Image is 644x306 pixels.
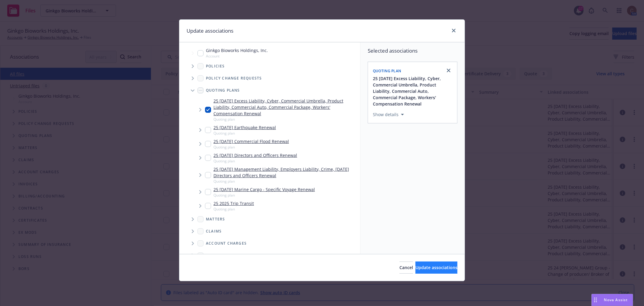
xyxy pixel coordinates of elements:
span: Nova Assist [604,297,628,302]
button: Show details [370,111,406,118]
a: close [445,67,452,74]
span: Policy change requests [206,76,262,80]
div: Drag to move [592,294,599,306]
span: Claims [206,229,222,233]
a: 25 [DATE] Excess Liability, Cyber, Commercial Umbrella, Product Liability, Commercial Auto, Comme... [213,98,358,117]
a: 25 [DATE] Commercial Flood Renewal [213,138,289,145]
a: close [450,27,457,34]
button: Update associations [415,262,457,274]
span: Quoting plans [206,89,240,92]
span: Ginkgo Bioworks Holdings, Inc. [206,47,268,54]
span: Quoting plan [213,158,297,164]
span: Invoices [206,254,226,257]
span: Policies [206,64,225,68]
a: 25 [DATE] Directors and Officers Renewal [213,152,297,158]
span: Quoting plan [213,207,254,212]
span: Matters [206,217,225,221]
button: Cancel [399,262,413,274]
a: 25 2025 Trip Transit [213,200,254,207]
span: Selected associations [368,47,457,54]
a: 25 [DATE] Marine Cargo - Specific Voyage Renewal [213,186,315,193]
h1: Update associations [187,27,233,35]
button: 25 [DATE] Excess Liability, Cyber, Commercial Umbrella, Product Liability, Commercial Auto, Comme... [373,75,453,107]
span: Quoting plan [213,117,358,122]
span: Quoting plan [213,145,289,150]
span: Cancel [399,265,413,270]
a: 25 [DATE] Management Liability, Employers Liability, Crime, [DATE] Directors and Officers Renewal [213,166,358,179]
span: Quoting plan [373,68,401,73]
button: Nova Assist [591,294,633,306]
span: Quoting plan [213,131,276,136]
span: Quoting plan [213,193,315,198]
div: Tree Example [179,46,360,261]
span: Update associations [415,265,457,270]
span: Account [206,54,268,59]
a: 25 [DATE] Earthquake Renewal [213,124,276,131]
span: Quoting plan [213,179,358,184]
span: Account charges [206,242,247,245]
